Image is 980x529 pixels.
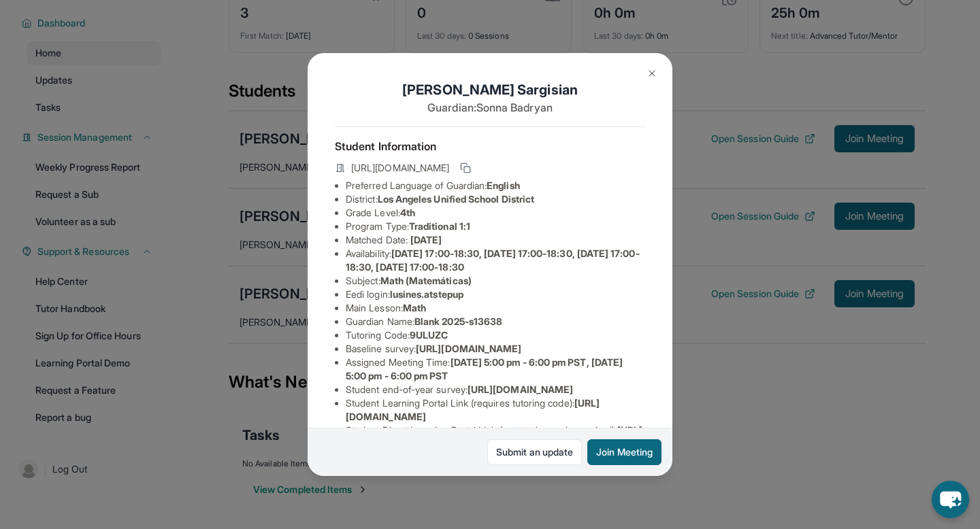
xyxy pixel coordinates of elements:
span: 9ULUZC [410,329,448,341]
li: Assigned Meeting Time : [346,356,645,383]
span: Blank 2025-s13638 [414,315,502,327]
li: Tutoring Code : [346,328,645,342]
li: Grade Level: [346,206,645,220]
button: chat-button [932,481,969,518]
button: Copy link [457,160,474,176]
h4: Student Information [335,138,645,154]
li: District: [346,192,645,206]
li: Student end-of-year survey : [346,383,645,396]
span: English [487,180,520,191]
li: Student Learning Portal Link (requires tutoring code) : [346,396,645,424]
p: Guardian: Sonna Badryan [335,99,645,116]
li: Program Type: [346,220,645,233]
img: Close Icon [647,68,657,79]
button: Join Meeting [587,439,661,465]
span: [URL][DOMAIN_NAME] [351,161,449,175]
li: Guardian Name : [346,315,645,328]
li: Matched Date: [346,233,645,247]
li: Student Direct Learning Portal Link (no tutoring code required) : [346,424,645,451]
span: Math [403,302,426,313]
li: Availability: [346,247,645,274]
span: [URL][DOMAIN_NAME] [416,343,521,354]
li: Preferred Language of Guardian: [346,179,645,192]
span: Los Angeles Unified School District [378,193,534,205]
a: Submit an update [487,439,582,465]
span: [DATE] 17:00-18:30, [DATE] 17:00-18:30, [DATE] 17:00-18:30, [DATE] 17:00-18:30 [346,248,640,273]
li: Eedi login : [346,288,645,301]
span: 4th [400,207,415,218]
span: lusines.atstepup [390,288,463,300]
li: Subject : [346,274,645,288]
span: [DATE] 5:00 pm - 6:00 pm PST, [DATE] 5:00 pm - 6:00 pm PST [346,356,623,381]
h1: [PERSON_NAME] Sargisian [335,80,645,99]
span: [DATE] [410,234,442,245]
span: Traditional 1:1 [409,220,470,232]
span: Math (Matemáticas) [380,275,472,286]
li: Baseline survey : [346,342,645,356]
span: [URL][DOMAIN_NAME] [468,383,573,395]
li: Main Lesson : [346,301,645,315]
